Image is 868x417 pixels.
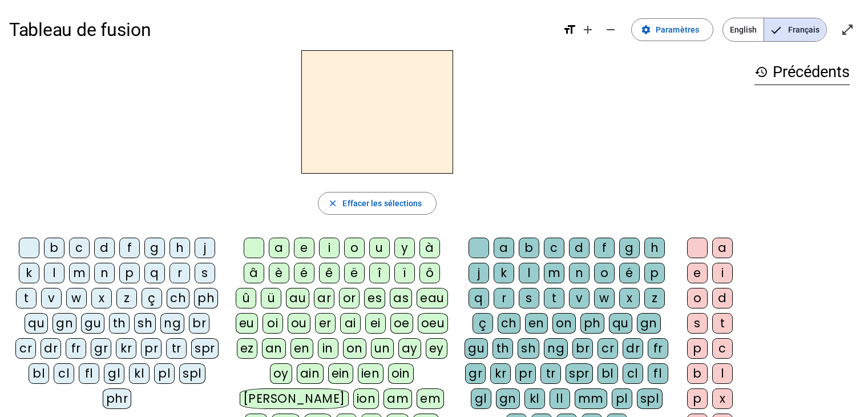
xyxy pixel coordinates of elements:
div: â [244,263,264,283]
h3: Précédents [754,59,850,85]
div: m [544,263,564,283]
div: on [552,313,576,334]
div: a [269,238,289,258]
div: x [712,388,733,409]
div: fr [66,338,86,359]
div: gu [465,338,488,359]
div: th [492,338,513,359]
div: pr [141,338,162,359]
div: ai [340,313,361,334]
mat-icon: format_size [563,23,576,37]
div: f [594,238,615,258]
div: in [318,338,338,359]
div: t [16,288,37,308]
div: d [94,238,115,258]
div: un [371,338,394,359]
div: h [644,238,665,258]
div: eu [236,313,258,334]
div: an [262,338,286,359]
h1: Tableau de fusion [9,11,554,48]
div: u [369,238,390,258]
div: or [339,288,360,308]
div: b [687,363,708,384]
div: t [544,288,564,308]
div: es [364,288,385,308]
div: m [69,263,90,283]
div: è [269,263,289,283]
div: r [494,288,514,308]
div: h [169,238,190,258]
div: ch [498,313,520,334]
mat-icon: settings [641,25,651,35]
div: oin [388,363,414,384]
mat-icon: add [581,23,595,37]
div: [PERSON_NAME] [240,388,349,409]
div: j [195,238,215,258]
div: t [712,313,733,334]
div: e [294,238,314,258]
div: eau [417,288,448,308]
div: br [572,338,593,359]
div: gr [91,338,111,359]
button: Diminuer la taille de la police [599,18,622,41]
div: sh [518,338,539,359]
div: x [91,288,112,308]
div: mm [575,388,607,409]
div: ein [328,363,354,384]
mat-icon: close [328,198,338,209]
div: q [469,288,489,308]
div: oi [263,313,283,334]
div: ez [237,338,257,359]
div: am [383,388,412,409]
div: ng [160,313,184,334]
div: bl [597,363,618,384]
div: ey [426,338,447,359]
div: ô [419,263,440,283]
div: ain [297,363,324,384]
mat-icon: open_in_full [841,23,854,37]
div: f [119,238,140,258]
div: ion [353,388,380,409]
div: o [687,288,708,308]
div: ï [394,263,415,283]
div: l [519,263,539,283]
mat-button-toggle-group: Language selection [722,18,827,42]
div: q [144,263,165,283]
div: cr [597,338,618,359]
div: cl [623,363,643,384]
div: pr [515,363,536,384]
div: gn [496,388,520,409]
span: Paramètres [656,23,699,37]
div: n [569,263,590,283]
div: ph [580,313,604,334]
div: em [417,388,444,409]
div: r [169,263,190,283]
div: v [41,288,62,308]
div: p [644,263,665,283]
div: p [119,263,140,283]
button: Paramètres [631,18,713,41]
div: p [687,388,708,409]
button: Effacer les sélections [318,192,436,215]
div: bl [29,363,49,384]
div: oeu [418,313,449,334]
div: j [469,263,489,283]
div: cr [15,338,36,359]
div: ë [344,263,365,283]
div: y [394,238,415,258]
div: ei [365,313,386,334]
div: ay [398,338,421,359]
div: tr [540,363,561,384]
div: v [569,288,590,308]
div: p [687,338,708,359]
div: î [369,263,390,283]
div: gr [465,363,486,384]
button: Augmenter la taille de la police [576,18,599,41]
div: ch [167,288,189,308]
div: gn [637,313,661,334]
div: cl [54,363,74,384]
div: ou [288,313,310,334]
div: o [344,238,365,258]
div: gn [53,313,76,334]
div: ü [261,288,281,308]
